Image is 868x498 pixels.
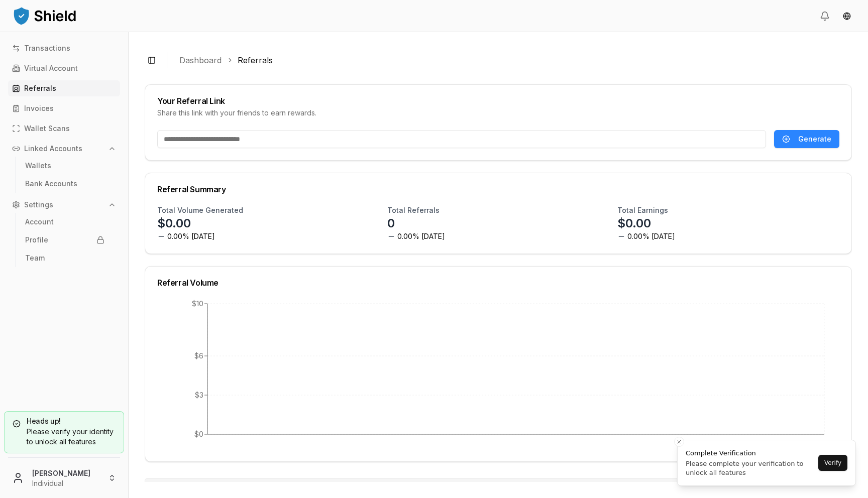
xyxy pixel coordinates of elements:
[194,430,203,438] tspan: $0
[8,197,120,213] button: Settings
[13,418,116,425] h5: Heads up!
[21,158,108,174] a: Wallets
[157,185,839,193] div: Referral Summary
[397,231,445,241] span: 0.00% [DATE]
[25,236,48,243] p: Profile
[24,145,82,152] p: Linked Accounts
[21,214,108,230] a: Account
[686,448,815,458] div: Complete Verification
[24,45,70,52] p: Transactions
[8,141,120,157] button: Linked Accounts
[24,65,78,72] p: Virtual Account
[21,176,108,192] a: Bank Accounts
[4,462,124,494] button: [PERSON_NAME]Individual
[157,279,839,287] div: Referral Volume
[818,455,847,471] button: Verify
[157,215,191,231] p: $0.00
[25,180,77,187] p: Bank Accounts
[8,120,120,137] a: Wallet Scans
[25,218,54,225] p: Account
[4,411,124,453] a: Heads up!Please verify your identity to unlock all features
[157,108,839,118] div: Share this link with your friends to earn rewards.
[194,351,203,360] tspan: $6
[21,232,108,248] a: Profile
[774,130,839,148] button: Generate
[617,205,668,215] h3: Total Earnings
[8,40,120,56] a: Transactions
[12,6,77,26] img: ShieldPay Logo
[674,437,684,447] button: Close toast
[686,459,815,477] div: Please complete your verification to unlock all features
[167,231,215,241] span: 0.00% [DATE]
[192,299,203,308] tspan: $10
[21,250,108,266] a: Team
[8,100,120,116] a: Invoices
[617,215,651,231] p: $0.00
[179,54,844,66] nav: breadcrumb
[13,427,116,447] div: Please verify your identity to unlock all features
[8,80,120,96] a: Referrals
[8,60,120,76] a: Virtual Account
[238,54,273,66] a: Referrals
[24,85,56,92] p: Referrals
[387,215,395,231] p: 0
[25,162,51,169] p: Wallets
[32,478,100,488] p: Individual
[387,205,440,215] h3: Total Referrals
[157,205,243,215] h3: Total Volume Generated
[24,125,70,132] p: Wallet Scans
[157,97,839,105] div: Your Referral Link
[24,105,54,112] p: Invoices
[179,54,222,66] a: Dashboard
[627,231,675,241] span: 0.00% [DATE]
[32,468,100,478] p: [PERSON_NAME]
[798,134,831,144] span: Generate
[25,255,45,262] p: Team
[195,391,203,399] tspan: $3
[24,201,53,208] p: Settings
